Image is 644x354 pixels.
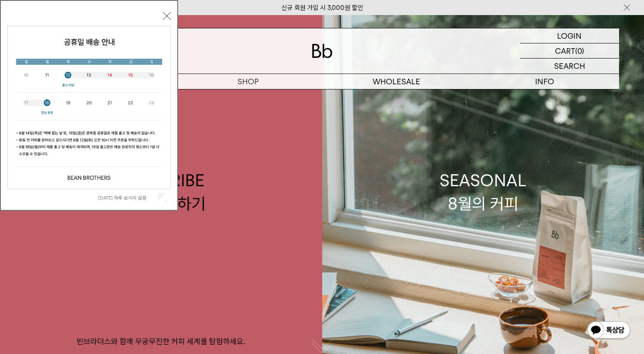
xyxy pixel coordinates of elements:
[520,28,619,43] a: LOGIN
[322,74,471,89] p: WHOLESALE
[440,169,527,215] div: SEASONAL 8월의 커피
[586,320,631,341] img: 카카오톡 채널 1:1 채팅 버튼
[471,74,619,89] p: INFO
[174,74,322,89] a: SHOP
[554,58,585,74] p: SEARCH
[555,43,575,58] p: CART
[281,4,363,12] a: 신규 회원 가입 시 3,000원 할인
[557,28,582,43] p: LOGIN
[575,43,584,58] p: (0)
[163,12,171,20] button: 닫기
[98,195,156,201] label: [DATE] 하루 보이지 않음
[312,44,333,58] img: 로고
[8,26,170,189] img: cb63d4bbb2e6550c365f227fdc69b27f_113810.jpg
[520,43,619,58] a: CART (0)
